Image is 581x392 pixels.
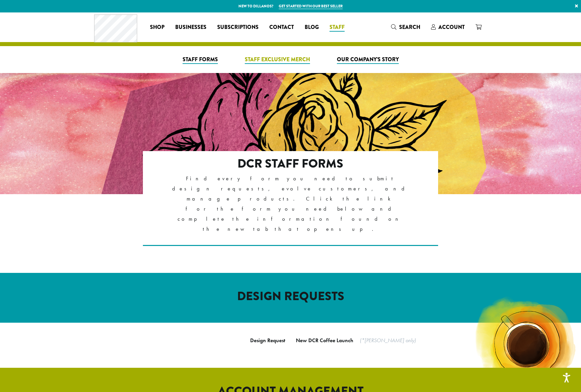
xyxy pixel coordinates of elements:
[172,174,409,234] p: Find every form you need to submit design requests, evolve customers, and manage products. Click ...
[337,56,399,64] span: Our Company’s Story
[438,23,465,31] span: Account
[250,337,285,344] a: Design Request
[330,23,345,32] span: Staff
[245,56,310,64] span: Staff Exclusive Merch
[324,22,350,33] a: Staff
[269,23,294,32] span: Contact
[305,23,319,32] span: Blog
[150,23,164,32] span: Shop
[296,337,353,344] a: New DCR Coffee Launch
[217,23,259,32] span: Subscriptions
[172,156,409,171] h2: DCR Staff Forms
[99,289,482,304] h2: DESIGN REQUESTS
[175,23,206,32] span: Businesses
[360,337,416,344] em: (*[PERSON_NAME] only)
[183,56,218,64] span: Staff Forms
[386,22,426,33] a: Search
[145,22,170,33] a: Shop
[279,3,343,9] a: Get started with our best seller
[399,23,420,31] span: Search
